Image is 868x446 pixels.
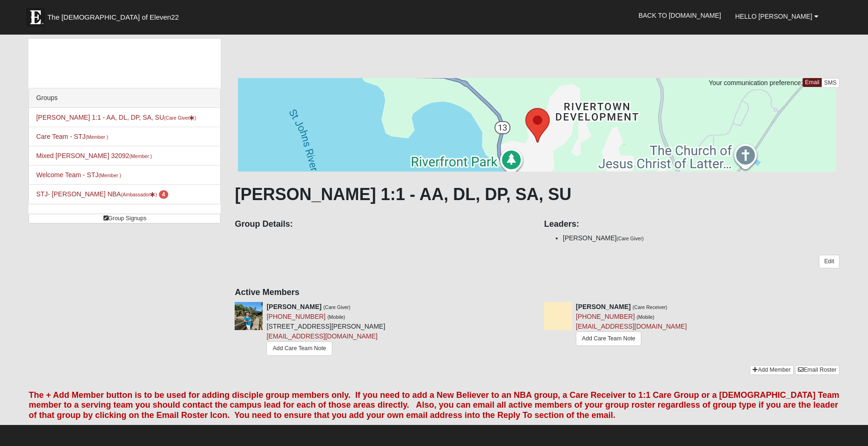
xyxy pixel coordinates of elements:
small: (Care Giver) [323,304,351,310]
a: [PHONE_NUMBER] [576,313,635,320]
span: Your communication preference: [709,79,803,86]
a: Back to [DOMAIN_NAME] [631,4,728,27]
a: Add Care Team Note [576,331,641,346]
small: (Member ) [99,173,121,178]
strong: [PERSON_NAME] [266,303,321,310]
li: [PERSON_NAME] [563,233,839,243]
a: Group Signups [29,214,221,223]
font: The + Add Member button is to be used for adding disciple group members only. If you need to add ... [29,390,839,420]
div: [STREET_ADDRESS][PERSON_NAME] [266,302,385,358]
h4: Active Members [235,288,839,298]
a: Hello [PERSON_NAME] [728,5,825,28]
small: (Mobile) [637,314,654,320]
a: Edit [819,255,839,268]
h4: Group Details: [235,219,530,230]
small: (Member ) [86,134,108,140]
a: [EMAIL_ADDRESS][DOMAIN_NAME] [266,332,377,340]
strong: [PERSON_NAME] [576,303,631,310]
a: Mixed [PERSON_NAME] 32092(Member ) [36,152,152,159]
h1: [PERSON_NAME] 1:1 - AA, DL, DP, SA, SU [235,184,839,204]
a: [PHONE_NUMBER] [266,313,325,320]
a: Add Member [750,365,793,375]
a: Email [803,78,822,87]
a: Add Care Team Note [266,341,332,356]
small: (Care Giver ) [164,115,196,121]
a: [EMAIL_ADDRESS][DOMAIN_NAME] [576,323,687,330]
small: (Care Receiver) [632,304,667,310]
small: (Care Giver) [617,236,644,241]
a: [PERSON_NAME] 1:1 - AA, DL, DP, SA, SU(Care Giver) [36,114,196,121]
small: (Ambassador ) [121,192,157,197]
a: The [DEMOGRAPHIC_DATA] of Eleven22 [22,3,208,27]
span: number of pending members [159,190,169,199]
small: (Mobile) [327,314,345,320]
a: SMS [821,78,839,88]
a: Welcome Team - STJ(Member ) [36,171,121,179]
a: Care Team - STJ(Member ) [36,133,108,140]
a: Email Roster [795,365,839,375]
div: Groups [29,88,220,108]
small: (Member ) [129,153,152,159]
span: The [DEMOGRAPHIC_DATA] of Eleven22 [47,13,179,22]
a: STJ- [PERSON_NAME] NBA(Ambassador) 4 [36,190,168,198]
span: Hello [PERSON_NAME] [735,13,812,20]
img: Eleven22 logo [26,8,45,27]
h4: Leaders: [544,219,839,230]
